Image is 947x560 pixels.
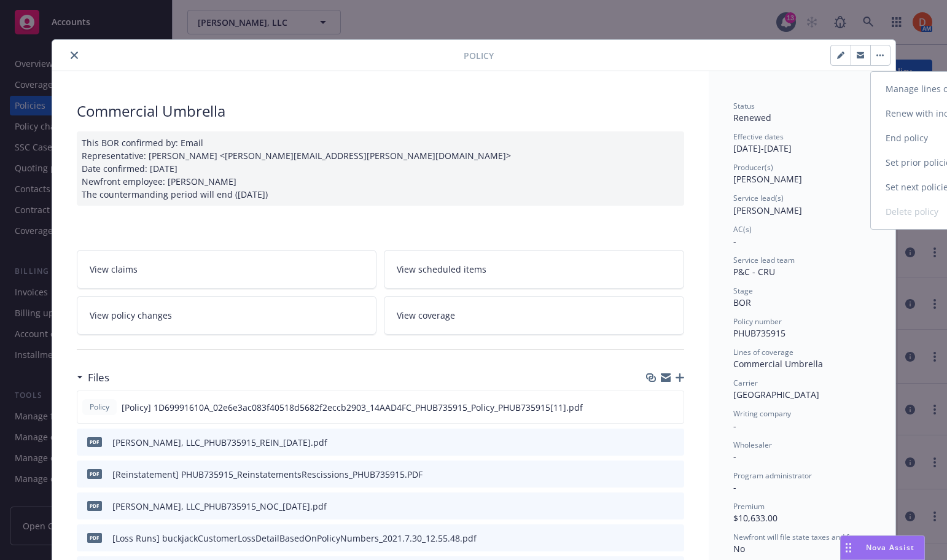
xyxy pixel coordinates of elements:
div: Files [77,370,109,386]
button: preview file [668,401,679,414]
span: pdf [87,501,102,510]
span: Policy number [733,316,782,327]
span: Nova Assist [866,542,914,553]
span: Newfront will file state taxes and fees [733,532,861,542]
span: Status [733,101,755,111]
span: PHUB735915 [733,327,785,339]
span: pdf [87,437,102,446]
a: View coverage [384,296,684,335]
span: View policy changes [90,309,172,322]
span: - [733,235,736,247]
span: - [733,420,736,432]
span: Service lead team [733,255,795,265]
span: [GEOGRAPHIC_DATA] [733,389,819,400]
button: close [67,48,82,63]
button: download file [649,532,658,545]
div: [DATE] - [DATE] [733,131,871,155]
span: Writing company [733,408,791,419]
h3: Files [88,370,109,386]
span: $10,633.00 [733,512,777,524]
div: Commercial Umbrella [77,101,684,122]
span: Lines of coverage [733,347,793,357]
span: Carrier [733,378,758,388]
span: - [733,481,736,493]
div: [PERSON_NAME], LLC_PHUB735915_NOC_[DATE].pdf [112,500,327,513]
span: View coverage [397,309,455,322]
span: - [733,451,736,462]
button: download file [648,401,658,414]
button: preview file [668,532,679,545]
span: pdf [87,533,102,542]
div: This BOR confirmed by: Email Representative: [PERSON_NAME] <[PERSON_NAME][EMAIL_ADDRESS][PERSON_N... [77,131,684,206]
span: P&C - CRU [733,266,775,278]
button: download file [649,500,658,513]
span: Commercial Umbrella [733,358,823,370]
span: Policy [464,49,494,62]
button: preview file [668,436,679,449]
span: Effective dates [733,131,784,142]
span: BOR [733,297,751,308]
span: Program administrator [733,470,812,481]
span: AC(s) [733,224,752,235]
button: preview file [668,468,679,481]
span: PDF [87,469,102,478]
button: download file [649,468,658,481]
div: [Reinstatement] PHUB735915_ReinstatementsRescissions_PHUB735915.PDF [112,468,423,481]
span: Policy [87,402,112,413]
button: preview file [668,500,679,513]
a: View claims [77,250,377,289]
span: Premium [733,501,765,511]
span: [PERSON_NAME] [733,204,802,216]
a: View policy changes [77,296,377,335]
span: [Policy] 1D69991610A_02e6e3ac083f40518d5682f2eccb2903_14AAD4FC_PHUB735915_Policy_PHUB735915[11].pdf [122,401,583,414]
button: download file [649,436,658,449]
div: [Loss Runs] buckjackCustomerLossDetailBasedOnPolicyNumbers_2021.7.30_12.55.48.pdf [112,532,477,545]
span: Service lead(s) [733,193,784,203]
button: Nova Assist [840,535,925,560]
div: [PERSON_NAME], LLC_PHUB735915_REIN_[DATE].pdf [112,436,327,449]
span: Wholesaler [733,440,772,450]
span: Stage [733,286,753,296]
span: No [733,543,745,554]
span: Renewed [733,112,771,123]
a: View scheduled items [384,250,684,289]
span: Producer(s) [733,162,773,173]
span: [PERSON_NAME] [733,173,802,185]
span: View claims [90,263,138,276]
span: View scheduled items [397,263,486,276]
div: Drag to move [841,536,856,559]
